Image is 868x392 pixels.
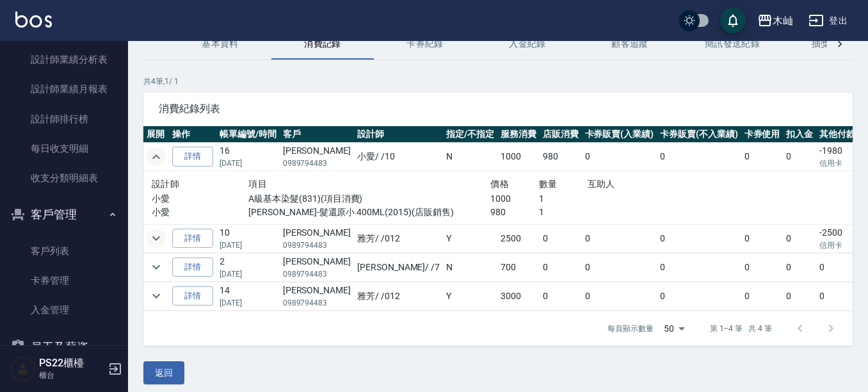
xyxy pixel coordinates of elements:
th: 設計師 [354,126,443,143]
p: [DATE] [220,268,277,280]
td: 700 [497,253,540,281]
button: 員工及薪資 [5,331,123,364]
a: 設計師業績分析表 [5,45,123,74]
button: 卡券紀錄 [374,29,476,60]
p: [DATE] [220,297,277,309]
td: Y [443,282,497,310]
td: 0 [783,224,816,252]
button: expand row [147,286,166,306]
a: 設計師排行榜 [5,104,123,134]
p: 0989794483 [283,240,351,251]
td: 0 [741,282,784,310]
td: 0 [582,282,657,310]
td: [PERSON_NAME] / /7 [354,253,443,281]
th: 卡券使用 [741,126,784,143]
span: 消費紀錄列表 [159,102,837,115]
span: 設計師 [152,179,179,189]
td: 小愛 / /10 [354,143,443,171]
th: 卡券販賣(不入業績) [657,126,741,143]
span: 互助人 [588,179,615,189]
span: 價格 [490,179,509,189]
button: 登出 [803,9,853,33]
div: 木屾 [773,13,793,29]
a: 詳情 [172,257,213,277]
td: 0 [540,253,582,281]
p: [DATE] [220,158,277,169]
img: Logo [15,12,52,28]
p: 每頁顯示數量 [607,323,654,334]
td: 0 [741,143,784,171]
th: 展開 [143,126,169,143]
th: 指定/不指定 [443,126,497,143]
td: 14 [216,282,280,310]
td: 3000 [497,282,540,310]
td: [PERSON_NAME] [280,253,354,281]
div: 50 [659,311,689,346]
td: 0 [582,224,657,252]
td: 0 [540,224,582,252]
th: 客戶 [280,126,354,143]
button: expand row [147,257,166,277]
th: 卡券販賣(入業績) [582,126,657,143]
td: 0 [540,282,582,310]
p: 第 1–4 筆 共 4 筆 [710,323,772,334]
span: 項目 [248,179,267,189]
p: 櫃台 [39,370,104,381]
th: 帳單編號/時間 [216,126,280,143]
button: expand row [147,147,166,167]
p: 小愛 [152,206,248,219]
p: [DATE] [220,240,277,251]
td: 0 [582,143,657,171]
td: 0 [657,282,741,310]
td: 0 [741,253,784,281]
button: 消費記錄 [271,29,374,60]
button: 入金紀錄 [476,29,579,60]
td: Y [443,224,497,252]
button: 簡訊發送紀錄 [681,29,784,60]
td: 2 [216,253,280,281]
p: 0989794483 [283,268,351,280]
a: 卡券管理 [5,266,123,295]
td: 0 [657,143,741,171]
a: 收支分類明細表 [5,163,123,193]
td: 16 [216,143,280,171]
a: 詳情 [172,286,213,306]
td: 0 [741,224,784,252]
span: 數量 [539,179,558,189]
th: 操作 [169,126,216,143]
td: 0 [582,253,657,281]
td: 0 [783,282,816,310]
td: N [443,253,497,281]
p: 0989794483 [283,297,351,309]
th: 服務消費 [497,126,540,143]
a: 每日收支明細 [5,134,123,163]
td: 0 [657,224,741,252]
a: 客戶列表 [5,236,123,266]
p: 小愛 [152,192,248,206]
a: 入金管理 [5,295,123,325]
p: 0989794483 [283,158,351,169]
td: [PERSON_NAME] [280,282,354,310]
td: 雅芳 / /012 [354,282,443,310]
p: A級基本染髮(831)(項目消費) [248,192,490,206]
th: 扣入金 [783,126,816,143]
a: 設計師業績月報表 [5,74,123,104]
p: 1 [539,192,588,206]
td: [PERSON_NAME] [280,224,354,252]
td: 0 [783,253,816,281]
button: 返回 [143,361,184,385]
th: 店販消費 [540,126,582,143]
img: Person [10,356,36,382]
td: 0 [783,143,816,171]
h5: PS22櫃檯 [39,357,104,370]
a: 詳情 [172,147,213,167]
td: N [443,143,497,171]
td: 雅芳 / /012 [354,224,443,252]
p: 1 [539,206,588,219]
button: 客戶管理 [5,198,123,231]
button: 基本資料 [169,29,271,60]
button: expand row [147,229,166,248]
p: [PERSON_NAME]-髮還原小 400ML(2015)(店販銷售) [248,206,490,219]
button: save [720,8,746,33]
td: 1000 [497,143,540,171]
